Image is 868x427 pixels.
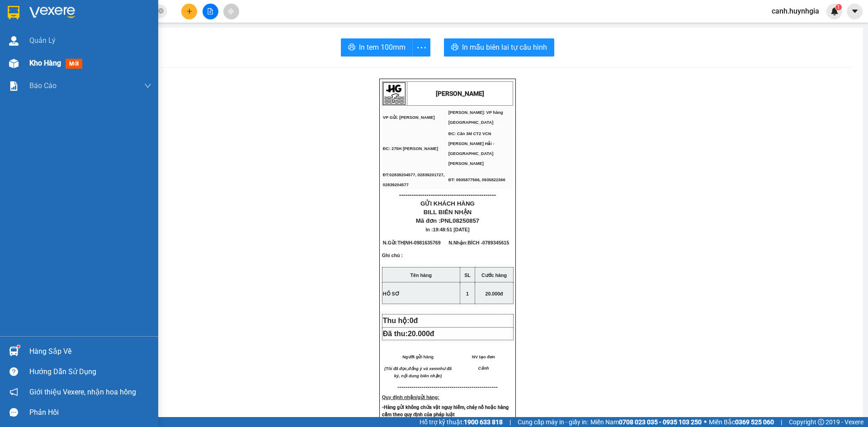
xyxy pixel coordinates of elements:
span: Đã thu : [7,59,34,69]
span: close-circle [158,7,164,16]
div: Phản hồi [29,406,151,419]
span: NV tạo đơn [472,355,495,359]
div: THỊNH [8,28,80,39]
span: caret-down [851,7,859,15]
span: Thu hộ: [383,317,422,324]
sup: 1 [17,345,20,348]
button: more [412,38,430,56]
em: (Tôi đã đọc,đồng ý và xem [384,366,438,371]
span: N.Nhận: [448,240,509,245]
strong: 0708 023 035 - 0935 103 250 [619,418,702,426]
span: Miền Nam [590,417,702,427]
span: PNL08250857 [440,217,479,224]
span: down [144,82,151,89]
img: warehouse-icon [9,59,19,68]
div: [PERSON_NAME] [8,8,80,28]
span: Giới thiệu Vexere, nhận hoa hồng [29,386,136,398]
strong: -Hàng gửi không chứa vật nguy hiểm, cháy nổ hoặc hàng cấm theo quy định của pháp luật [382,404,509,418]
div: Hướng dẫn sử dụng [29,365,151,379]
div: 20.000 [7,58,81,69]
span: In : [426,227,470,232]
span: close-circle [158,8,164,14]
button: caret-down [847,4,863,19]
span: THỊNH [397,240,412,245]
span: BÍCH - [467,240,509,245]
span: ĐC: 275H [PERSON_NAME] [383,146,438,151]
span: N.Gửi: [383,240,441,245]
span: canh.huynhgia [764,5,826,17]
span: Đã thu: [383,330,434,338]
strong: Tên hàng [410,272,432,278]
span: 1 [466,291,469,296]
div: 0981635769 [8,39,80,52]
span: file-add [207,8,213,14]
span: question-circle [9,367,18,376]
span: 0đ [410,317,418,324]
span: GỬI KHÁCH HÀNG [420,200,475,207]
span: In tem 100mm [359,42,406,53]
span: plus [186,8,193,14]
span: | [509,417,511,427]
strong: Quy định nhận/gửi hàng: [382,394,439,400]
strong: 0369 525 060 [735,418,774,426]
span: In mẫu biên lai tự cấu hình [462,42,547,53]
img: warehouse-icon [9,347,19,356]
span: - [412,240,441,245]
img: logo [383,82,406,105]
span: printer [451,43,458,52]
span: Miền Bắc [709,417,774,427]
span: more [413,42,430,53]
img: icon-new-feature [830,7,839,15]
span: ⚪️ [704,420,707,424]
span: Người gửi hàng [402,355,434,359]
span: BILL BIÊN NHẬN [424,209,472,216]
span: Cảnh [478,366,489,371]
span: Ghi chú : [382,253,403,265]
span: 19:48:51 [DATE] [433,227,470,232]
span: 20.000đ [485,291,503,296]
span: 0981635769 [414,240,440,245]
strong: Cước hàng [481,272,507,278]
span: Mã đơn : [416,217,480,224]
span: 20.000đ [408,330,434,338]
div: 0789345615 [86,40,178,53]
span: Báo cáo [29,80,57,91]
img: logo-vxr [8,6,19,19]
span: aim [228,8,234,14]
strong: SL [464,272,471,278]
button: file-add [203,4,218,19]
button: printerIn tem 100mm [341,38,413,56]
span: Gửi: [8,8,22,17]
span: ĐC: Căn 3M CT2 VCN [PERSON_NAME] Hải - [GEOGRAPHIC_DATA][PERSON_NAME] [448,131,495,166]
div: BÍCH [86,29,178,40]
span: message [9,408,18,417]
span: ----------------------------------------------- [403,384,498,390]
div: Hàng sắp về [29,345,151,358]
sup: 1 [835,4,842,10]
span: 1 [837,4,840,10]
img: warehouse-icon [9,36,19,46]
strong: [PERSON_NAME] [436,90,484,97]
strong: 1900 633 818 [464,418,503,426]
span: Kho hàng [29,59,61,67]
span: printer [348,43,355,52]
span: copyright [818,419,824,425]
span: notification [9,388,18,396]
span: | [781,417,782,427]
span: Hỗ trợ kỹ thuật: [420,417,503,427]
button: plus [181,4,197,19]
span: ĐT: 0935877566, 0935822366 [448,178,505,182]
button: aim [223,4,239,19]
em: như đã ký, nội dung biên nhận) [394,366,452,378]
span: Quản Lý [29,35,56,46]
span: VP Gửi: [PERSON_NAME] [383,115,435,120]
img: solution-icon [9,81,19,91]
span: HỒ SƠ [383,291,400,296]
span: --- [397,384,403,390]
div: VP hàng [GEOGRAPHIC_DATA] [86,8,178,29]
span: Nhận: [86,9,108,18]
button: printerIn mẫu biên lai tự cấu hình [444,38,554,56]
span: ---------------------------------------------- [399,191,496,198]
span: ĐT:02839204577, 02839201727, 02839204577 [383,173,444,187]
span: Cung cấp máy in - giấy in: [518,417,588,427]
